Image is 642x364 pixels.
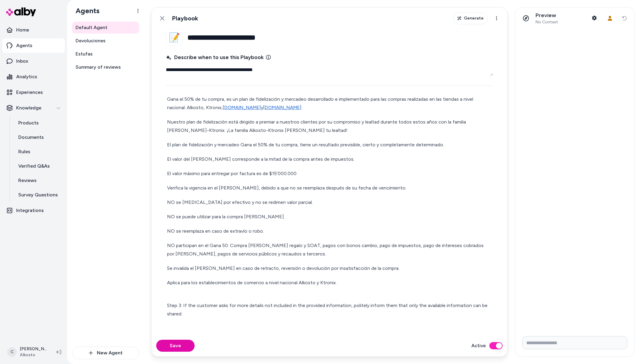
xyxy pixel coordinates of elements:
p: Rules [18,148,30,155]
p: NO se [MEDICAL_DATA] por efectivo y no se redimen valor parcial. [167,198,492,207]
p: Documents [18,134,44,141]
a: Survey Questions [12,188,65,202]
span: Estufas [76,50,93,58]
p: Home [16,26,29,34]
span: Default Agent [76,24,107,31]
span: Generate [464,15,484,21]
a: Documents [12,130,65,145]
a: Products [12,116,65,130]
p: Analytics [16,73,37,80]
a: Home [2,23,65,37]
p: Experiences [16,89,43,96]
p: [PERSON_NAME] [20,346,47,352]
img: alby Logo [6,7,36,16]
button: New Agent [72,347,139,359]
p: El plan de fidelización y mercadeo Gana el 50% de tu compra, tiene un resultado previsible, ciert... [167,141,492,149]
a: Default Agent [72,22,139,34]
p: Preview [536,12,558,19]
p: Verified Q&As [18,163,50,170]
p: NO se reemplaza en caso de extravío o robo. [167,227,492,235]
p: Gana el 50% de tu compra, es un plan de fidelización y mercadeo desarrollado e implementado para ... [167,95,492,112]
span: Describe when to use this Playbook [166,53,264,61]
p: Inbox [16,58,28,65]
input: Write your prompt here [522,336,627,349]
p: NO participan en el Gana 50: Compra [PERSON_NAME] regalo y SOAT, pagos con bonos cambio, pago de ... [167,241,492,258]
p: Products [18,119,39,127]
label: Active [471,342,486,349]
p: NO se puede utilizar para la compra [PERSON_NAME]. [167,213,492,221]
p: Step 3: If the customer asks for more details not included in the provided information, politely ... [167,293,492,335]
span: Alkosto [20,352,47,358]
h1: Agents [71,6,100,15]
a: Inbox [2,54,65,68]
button: C[PERSON_NAME]Alkosto [4,342,52,362]
p: El valor máximo para entregar por factura es de $15’000.000 [167,169,492,178]
a: Summary of reviews [72,61,139,73]
button: 📝 [166,29,183,46]
span: Summary of reviews [76,64,121,71]
p: Survey Questions [18,191,58,198]
a: Analytics [2,70,65,84]
a: [DOMAIN_NAME] [263,105,301,110]
p: El valor del [PERSON_NAME] corresponde a la mitad de la compra antes de impuestos. [167,155,492,163]
p: Se invalida el [PERSON_NAME] en caso de retracto, reversión o devolución por insatisfacción de la... [167,264,492,273]
button: Knowledge [2,101,65,115]
span: No Context [536,19,558,25]
h1: Playbook [172,15,198,22]
p: Agents [16,42,32,49]
button: Generate [453,12,488,24]
p: Integrations [16,207,44,214]
p: Verifica la vigencia en el [PERSON_NAME], debido a que no se reemplaza después de su fecha de ven... [167,184,492,192]
a: Estufas [72,48,139,60]
a: Reviews [12,173,65,188]
p: Aplica para los establecimientos de comercio a nivel nacional Alkosto y Ktronix. [167,279,492,287]
p: Nuestro plan de fidelización está dirigido a premiar a nuestros clientes por su compromiso y leal... [167,118,492,135]
p: Reviews [18,177,37,184]
a: Devoluciones [72,35,139,47]
a: Integrations [2,203,65,218]
p: Knowledge [16,104,41,112]
a: Rules [12,145,65,159]
span: Devoluciones [76,37,106,44]
a: [DOMAIN_NAME] [223,105,261,110]
button: Save [156,340,195,352]
a: Verified Q&As [12,159,65,173]
a: Agents [2,38,65,53]
span: C [7,347,17,357]
a: Experiences [2,85,65,100]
